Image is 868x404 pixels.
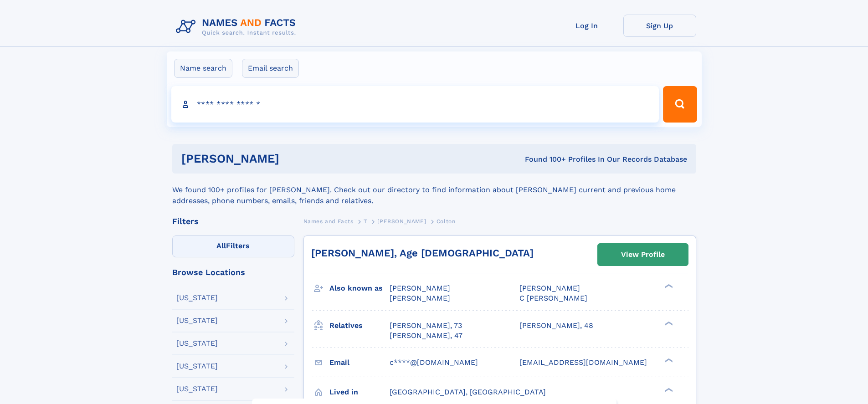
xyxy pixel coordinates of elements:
[623,15,696,37] a: Sign Up
[172,268,294,276] div: Browse Locations
[329,318,390,333] h3: Relatives
[216,241,226,250] span: All
[377,215,426,227] a: [PERSON_NAME]
[377,218,426,225] span: [PERSON_NAME]
[663,283,673,289] div: ❯
[181,153,402,164] h1: [PERSON_NAME]
[390,321,462,331] a: [PERSON_NAME], 73
[364,218,367,225] span: T
[663,86,697,123] button: Search Button
[519,284,580,292] span: [PERSON_NAME]
[172,235,294,257] label: Filters
[242,59,299,78] label: Email search
[172,174,696,206] div: We found 100+ profiles for [PERSON_NAME]. Check out our directory to find information about [PERS...
[174,59,232,78] label: Name search
[663,387,673,393] div: ❯
[437,218,456,225] span: Colton
[172,15,303,39] img: Logo Names and Facts
[550,15,623,37] a: Log In
[519,294,587,302] span: C [PERSON_NAME]
[519,358,647,367] span: [EMAIL_ADDRESS][DOMAIN_NAME]
[176,385,218,393] div: [US_STATE]
[329,384,390,400] h3: Lived in
[303,215,354,227] a: Names and Facts
[329,281,390,296] h3: Also known as
[390,331,462,341] a: [PERSON_NAME], 47
[172,217,294,225] div: Filters
[176,363,218,370] div: [US_STATE]
[390,388,546,396] span: [GEOGRAPHIC_DATA], [GEOGRAPHIC_DATA]
[329,355,390,370] h3: Email
[663,320,673,326] div: ❯
[390,294,450,302] span: [PERSON_NAME]
[176,294,218,302] div: [US_STATE]
[663,357,673,363] div: ❯
[598,244,688,266] a: View Profile
[176,340,218,347] div: [US_STATE]
[311,247,534,259] a: [PERSON_NAME], Age [DEMOGRAPHIC_DATA]
[621,244,665,265] div: View Profile
[519,321,593,331] a: [PERSON_NAME], 48
[176,317,218,324] div: [US_STATE]
[364,215,367,227] a: T
[171,86,659,123] input: search input
[402,154,687,164] div: Found 100+ Profiles In Our Records Database
[390,284,450,292] span: [PERSON_NAME]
